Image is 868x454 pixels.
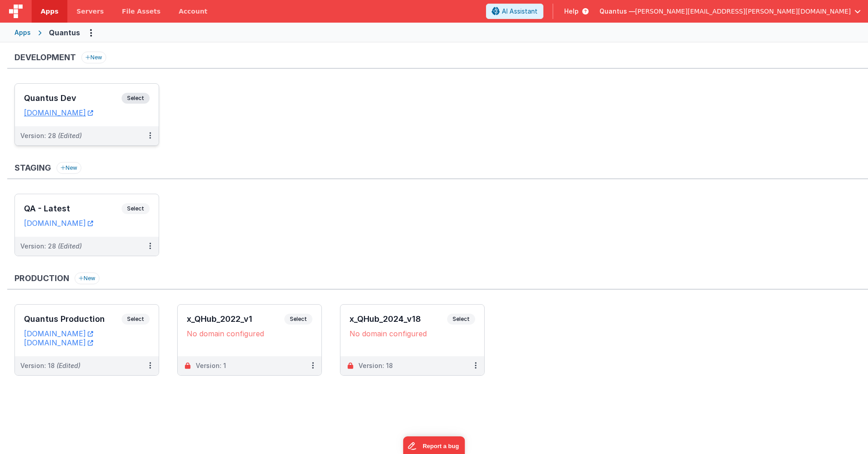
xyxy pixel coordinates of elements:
div: Version: 18 [359,361,393,370]
h3: Quantus Dev [24,94,122,103]
span: Select [122,203,150,214]
div: Version: 1 [196,361,226,370]
span: File Assets [122,7,161,16]
button: New [57,162,81,174]
div: Version: 28 [20,242,82,251]
div: Apps [14,28,31,37]
span: Servers [76,7,104,16]
a: [DOMAIN_NAME] [24,108,93,117]
div: Version: 28 [20,131,82,140]
div: Version: 18 [20,361,80,370]
button: New [81,52,106,63]
span: Select [122,314,150,325]
span: AI Assistant [502,7,538,16]
h3: QA - Latest [24,204,122,213]
h3: Quantus Production [24,315,122,324]
button: Options [84,25,98,40]
span: Help [564,7,579,16]
button: New [75,272,99,284]
div: Quantus [49,27,80,38]
a: [DOMAIN_NAME] [24,338,93,347]
span: [PERSON_NAME][EMAIL_ADDRESS][PERSON_NAME][DOMAIN_NAME] [635,7,851,16]
span: Apps [41,7,58,16]
span: Select [447,314,475,325]
div: No domain configured [187,329,312,338]
span: Select [284,314,312,325]
h3: x_QHub_2024_v18 [349,315,447,324]
div: No domain configured [349,329,475,338]
span: (Edited) [58,132,82,139]
button: AI Assistant [486,4,543,19]
h3: x_QHub_2022_v1 [187,315,284,324]
span: Select [122,93,150,104]
span: Quantus — [599,7,635,16]
a: [DOMAIN_NAME] [24,329,93,338]
h3: Staging [14,163,51,172]
span: (Edited) [58,242,82,250]
span: (Edited) [57,362,80,369]
a: [DOMAIN_NAME] [24,219,93,228]
button: Quantus — [PERSON_NAME][EMAIL_ADDRESS][PERSON_NAME][DOMAIN_NAME] [599,7,861,16]
h3: Production [14,274,69,283]
h3: Development [14,53,76,62]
